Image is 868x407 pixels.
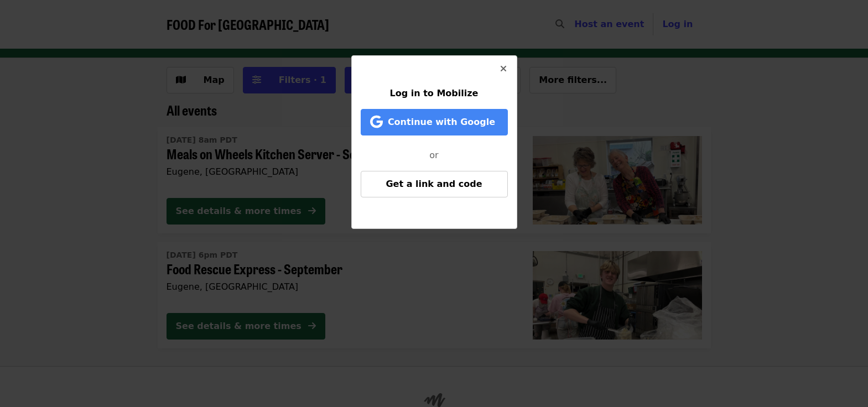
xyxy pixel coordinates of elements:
[500,64,507,74] i: times icon
[361,109,508,135] button: Continue with Google
[361,171,508,197] button: Get a link and code
[386,179,482,189] span: Get a link and code
[429,150,438,160] span: or
[390,88,479,98] span: Log in to Mobilize
[490,56,517,82] button: Close
[388,117,495,127] span: Continue with Google
[370,114,383,130] i: google icon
